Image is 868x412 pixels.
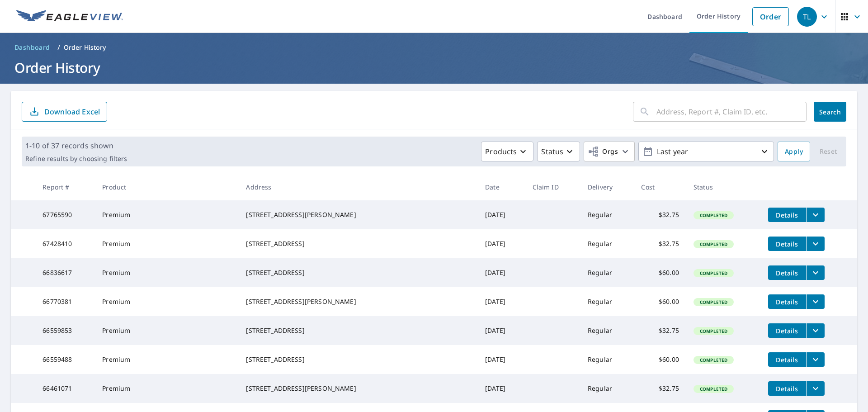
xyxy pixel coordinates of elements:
[752,7,789,26] a: Order
[634,374,686,403] td: $32.75
[686,174,761,200] th: Status
[580,229,634,258] td: Regular
[694,357,733,363] span: Completed
[806,237,825,251] button: filesDropdownBtn-67428410
[768,323,806,338] button: detailsBtn-66559853
[806,208,825,222] button: filesDropdownBtn-67765590
[694,270,733,276] span: Completed
[584,142,635,161] button: Orgs
[64,43,106,52] p: Order History
[634,316,686,345] td: $32.75
[478,229,525,258] td: [DATE]
[774,269,801,277] span: Details
[694,212,733,218] span: Completed
[22,102,107,122] button: Download Excel
[634,200,686,229] td: $32.75
[35,200,95,229] td: 67765590
[246,239,471,248] div: [STREET_ADDRESS]
[768,381,806,396] button: detailsBtn-66461071
[481,142,533,161] button: Products
[35,345,95,374] td: 66559488
[580,174,634,200] th: Delivery
[246,384,471,393] div: [STREET_ADDRESS][PERSON_NAME]
[35,287,95,316] td: 66770381
[694,386,733,392] span: Completed
[797,7,817,27] div: TL
[478,174,525,200] th: Date
[246,210,471,219] div: [STREET_ADDRESS][PERSON_NAME]
[580,200,634,229] td: Regular
[653,144,759,160] p: Last year
[95,200,239,229] td: Premium
[768,265,806,280] button: detailsBtn-66836617
[35,229,95,258] td: 67428410
[774,211,801,219] span: Details
[785,146,803,157] span: Apply
[634,287,686,316] td: $60.00
[694,328,733,334] span: Completed
[768,237,806,251] button: detailsBtn-67428410
[774,327,801,335] span: Details
[634,229,686,258] td: $32.75
[246,297,471,306] div: [STREET_ADDRESS][PERSON_NAME]
[774,355,801,364] span: Details
[478,374,525,403] td: [DATE]
[694,299,733,305] span: Completed
[95,374,239,403] td: Premium
[239,174,478,200] th: Address
[580,345,634,374] td: Regular
[478,287,525,316] td: [DATE]
[485,146,517,157] p: Products
[806,381,825,396] button: filesDropdownBtn-66461071
[634,258,686,287] td: $60.00
[246,268,471,277] div: [STREET_ADDRESS]
[35,316,95,345] td: 66559853
[95,316,239,345] td: Premium
[478,316,525,345] td: [DATE]
[768,208,806,222] button: detailsBtn-67765590
[11,58,857,77] h1: Order History
[25,155,127,163] p: Refine results by choosing filters
[588,146,618,157] span: Orgs
[44,107,100,117] p: Download Excel
[638,142,774,161] button: Last year
[580,287,634,316] td: Regular
[656,99,807,124] input: Address, Report #, Claim ID, etc.
[541,146,563,157] p: Status
[35,258,95,287] td: 66836617
[95,174,239,200] th: Product
[806,352,825,367] button: filesDropdownBtn-66559488
[478,345,525,374] td: [DATE]
[35,174,95,200] th: Report #
[246,355,471,364] div: [STREET_ADDRESS]
[95,229,239,258] td: Premium
[634,174,686,200] th: Cost
[580,316,634,345] td: Regular
[806,294,825,309] button: filesDropdownBtn-66770381
[634,345,686,374] td: $60.00
[11,40,54,55] a: Dashboard
[95,287,239,316] td: Premium
[478,258,525,287] td: [DATE]
[537,142,580,161] button: Status
[580,258,634,287] td: Regular
[806,265,825,280] button: filesDropdownBtn-66836617
[16,10,123,24] img: EV Logo
[478,200,525,229] td: [DATE]
[821,108,839,116] span: Search
[35,374,95,403] td: 66461071
[814,102,846,122] button: Search
[25,140,127,151] p: 1-10 of 37 records shown
[57,42,60,53] li: /
[525,174,580,200] th: Claim ID
[694,241,733,247] span: Completed
[14,43,50,52] span: Dashboard
[580,374,634,403] td: Regular
[774,384,801,393] span: Details
[768,294,806,309] button: detailsBtn-66770381
[774,240,801,248] span: Details
[806,323,825,338] button: filesDropdownBtn-66559853
[246,326,471,335] div: [STREET_ADDRESS]
[778,142,810,161] button: Apply
[95,258,239,287] td: Premium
